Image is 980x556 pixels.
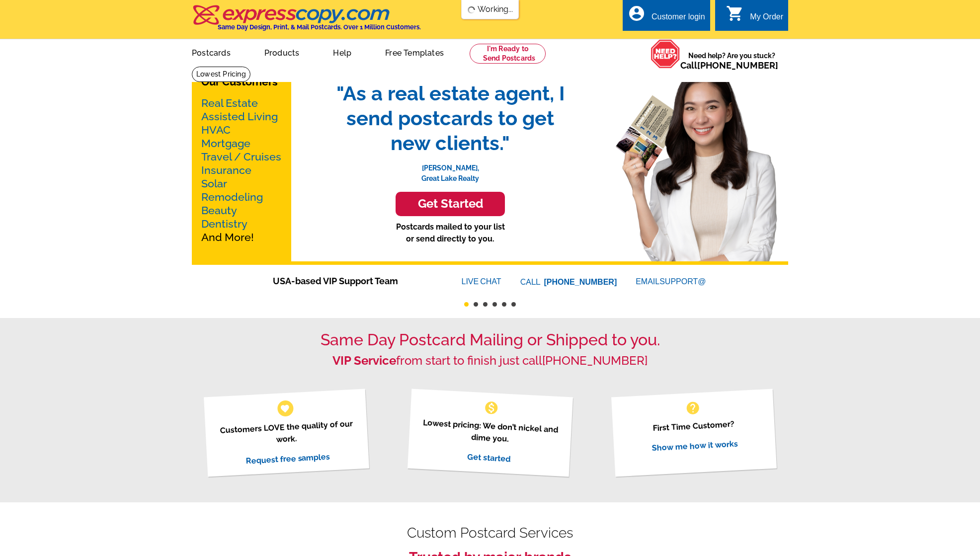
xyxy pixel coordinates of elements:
[280,403,290,413] span: favorite
[542,353,648,368] a: [PHONE_NUMBER]
[628,11,705,23] a: account_circle Customer login
[192,527,788,539] h2: Custom Postcard Services
[652,439,738,453] a: Show me how it works
[201,204,237,217] a: Beauty
[192,354,788,368] h2: from start to finish just call
[201,151,281,163] a: Travel / Cruises
[726,11,783,23] a: shopping_cart My Order
[326,156,574,184] p: [PERSON_NAME], Great Lake Realty
[201,137,250,150] a: Mortgage
[464,302,469,307] button: 1 of 6
[201,218,247,230] a: Dentistry
[369,40,460,64] a: Free Templates
[201,97,258,109] a: Real Estate
[467,452,510,464] a: Get started
[201,191,263,203] a: Remodeling
[419,416,560,448] p: Lowest pricing: We don’t nickel and dime you.
[326,192,574,216] a: Get Started
[245,452,330,466] a: Request free samples
[726,4,744,22] i: shopping_cart
[623,416,763,436] p: First Time Customer?
[484,400,499,416] span: monetization_on
[636,277,707,286] a: EMAILSUPPORT@
[176,40,246,64] a: Postcards
[201,110,278,123] a: Assisted Living
[273,274,432,288] span: USA-based VIP Support Team
[750,12,783,26] div: My Order
[474,302,478,307] button: 2 of 6
[317,40,367,64] a: Help
[628,4,646,22] i: account_circle
[192,330,788,349] h1: Same Day Postcard Mailing or Shipped to you.
[326,221,574,245] p: Postcards mailed to your list or send directly to you.
[201,96,282,244] p: And More!
[492,302,497,307] button: 4 of 6
[520,276,542,288] font: CALL
[248,40,316,64] a: Products
[468,6,476,14] img: loading...
[201,164,251,176] a: Insurance
[462,277,501,286] a: LIVECHAT
[462,276,481,288] font: LIVE
[192,12,421,31] a: Same Day Design, Print, & Mail Postcards. Over 1 Million Customers.
[685,400,701,416] span: help
[332,353,396,368] strong: VIP Service
[201,177,227,190] a: Solar
[652,12,705,26] div: Customer login
[408,197,492,211] h3: Get Started
[483,302,488,307] button: 3 of 6
[502,302,506,307] button: 5 of 6
[680,51,783,71] span: Need help? Are you stuck?
[544,278,617,286] a: [PHONE_NUMBER]
[697,60,778,71] a: [PHONE_NUMBER]
[201,124,231,136] a: HVAC
[218,23,421,31] h4: Same Day Design, Print, & Mail Postcards. Over 1 Million Customers.
[511,302,516,307] button: 6 of 6
[680,60,778,71] span: Call
[216,417,356,449] p: Customers LOVE the quality of our work.
[651,39,680,69] img: help
[326,81,574,156] span: "As a real estate agent, I send postcards to get new clients."
[659,276,707,288] font: SUPPORT@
